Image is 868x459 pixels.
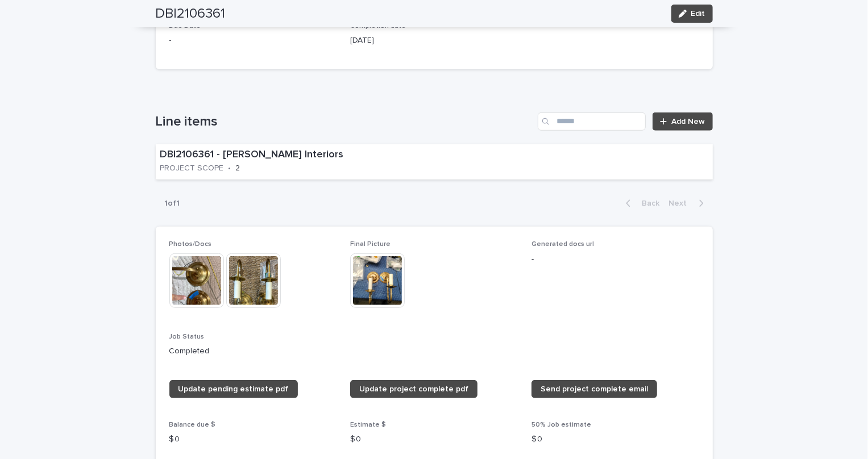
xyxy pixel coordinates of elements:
[350,380,477,398] a: Update project complete pdf
[169,380,298,398] a: Update pending estimate pdf
[156,6,226,22] h2: DBI2106361
[156,114,534,130] h1: Line items
[229,164,231,173] p: •
[169,241,212,248] span: Photos/Docs
[671,5,713,23] button: Edit
[531,433,699,445] p: $ 0
[350,35,518,47] p: [DATE]
[531,253,699,265] p: -
[531,380,657,398] a: Send project complete email
[156,144,713,180] a: DBI2106361 - [PERSON_NAME] InteriorsPROJECT SCOPE•2
[178,385,289,393] span: Update pending estimate pdf
[691,10,705,18] span: Edit
[669,199,694,207] span: Next
[169,35,337,47] p: -
[665,198,713,208] button: Next
[236,164,240,173] p: 2
[169,345,699,357] p: Completed
[653,112,712,131] a: Add New
[350,422,386,428] span: Estimate $
[359,385,468,393] span: Update project complete pdf
[531,241,594,248] span: Generated docs url
[169,422,216,428] span: Balance due $
[350,433,518,445] p: $ 0
[636,199,660,207] span: Back
[617,198,665,208] button: Back
[160,164,224,173] p: PROJECT SCOPE
[538,112,646,131] input: Search
[541,385,648,393] span: Send project complete email
[672,118,705,126] span: Add New
[169,433,337,445] p: $ 0
[350,23,406,30] span: Completion date
[160,149,424,161] p: DBI2106361 - [PERSON_NAME] Interiors
[169,333,205,340] span: Job Status
[531,422,591,428] span: 50% Job estimate
[350,241,391,248] span: Final Picture
[169,23,201,30] span: Due Date
[156,190,189,218] p: 1 of 1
